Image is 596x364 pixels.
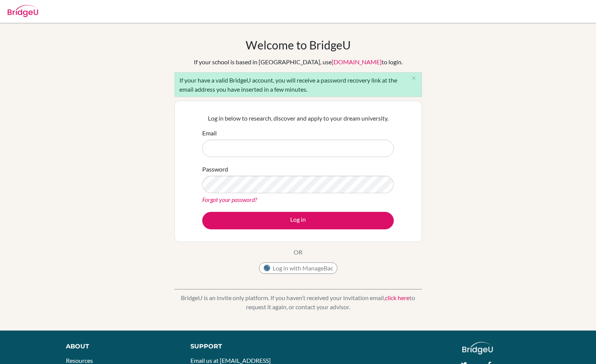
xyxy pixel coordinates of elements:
button: Close [406,73,422,84]
img: Bridge-U [8,5,38,17]
p: Log in below to research, discover and apply to your dream university. [202,114,394,123]
div: About [66,342,173,351]
div: If your school is based in [GEOGRAPHIC_DATA], use to login. [194,57,403,67]
i: close [411,75,417,81]
div: If your have a valid BridgeU account, you will receive a password recovery link at the email addr... [174,72,422,97]
p: BridgeU is an invite only platform. If you haven’t received your invitation email, to request it ... [174,293,422,312]
div: Support [190,342,290,351]
button: Log in [202,212,394,229]
p: OR [294,248,302,257]
a: Resources [66,357,93,364]
label: Email [202,129,217,138]
a: Forgot your password? [202,196,257,203]
a: click here [385,294,409,301]
label: Password [202,165,228,174]
img: logo_white@2x-f4f0deed5e89b7ecb1c2cc34c3e3d731f90f0f143d5ea2071677605dd97b5244.png [462,342,493,354]
a: [DOMAIN_NAME] [332,58,382,65]
h1: Welcome to BridgeU [246,38,351,52]
button: Log in with ManageBac [259,262,337,274]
